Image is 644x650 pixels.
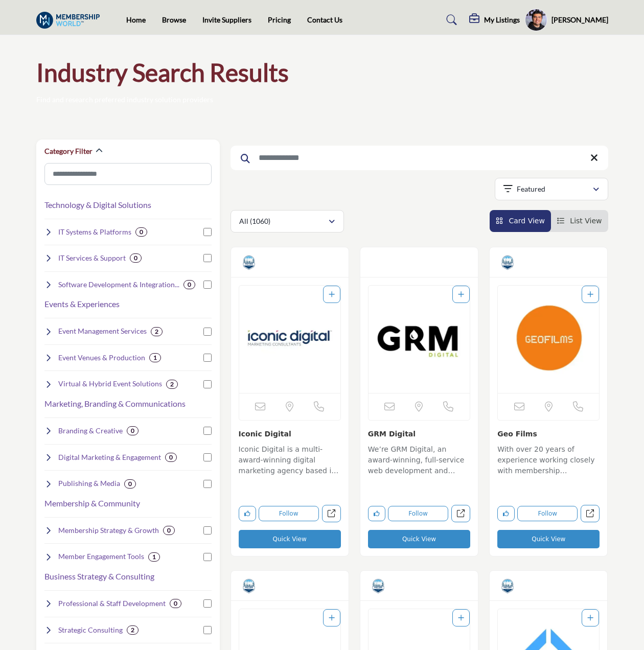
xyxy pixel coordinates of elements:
h4: Membership Strategy & Growth : Consulting, recruitment, and non-dues revenue. [58,525,159,536]
p: We’re GRM Digital, an award-winning, full-service web development and digital marketing agency ba... [368,444,470,478]
img: Vetted Partners Badge Icon [371,578,386,594]
a: View Card [496,217,545,225]
b: 0 [174,600,177,607]
h1: Industry Search Results [36,57,289,88]
p: Find and research preferred industry solution providers [36,95,213,105]
img: Vetted Partners Badge Icon [241,255,257,270]
div: 0 Results For Software Development & Integration [183,280,195,289]
p: With over 20 years of experience working closely with membership organisations, associations, and... [497,444,600,478]
input: Search Category [44,163,212,185]
h4: Digital Marketing & Engagement : Campaigns, email marketing, and digital strategies. [58,452,161,462]
a: Contact Us [307,15,342,24]
a: Add To List [329,290,335,298]
b: 0 [131,427,134,434]
button: Featured [495,178,608,200]
button: Like listing [239,506,256,521]
a: Geo Films [497,430,537,438]
h3: Iconic Digital [239,428,341,439]
button: Follow [517,506,578,521]
a: Invite Suppliers [202,15,251,24]
input: Select Event Venues & Production checkbox [203,354,212,362]
button: Events & Experiences [44,298,120,310]
a: We’re GRM Digital, an award-winning, full-service web development and digital marketing agency ba... [368,442,470,478]
button: Like listing [497,506,515,521]
p: Featured [517,184,545,194]
input: Select IT Systems & Platforms checkbox [203,228,212,236]
button: Follow [259,506,319,521]
h4: Member Engagement Tools : Technology and platforms to connect members. [58,551,144,562]
div: 1 Results For Member Engagement Tools [148,552,160,562]
a: Open Listing in new tab [369,286,470,393]
div: 2 Results For Virtual & Hybrid Event Solutions [166,380,178,389]
h4: Strategic Consulting : Management, operational, and governance consulting. [58,625,123,635]
a: With over 20 years of experience working closely with membership organisations, associations, and... [497,442,600,478]
h4: Branding & Creative : Visual identity, design, and multimedia. [58,426,123,436]
button: Quick View [239,530,341,548]
input: Select Digital Marketing & Engagement checkbox [203,453,212,461]
img: Vetted Partners Badge Icon [241,578,257,594]
a: Open Listing in new tab [498,286,599,393]
h3: Marketing, Branding & Communications [44,398,186,410]
h3: GRM Digital [368,428,470,439]
h3: Geo Films [497,428,600,439]
img: Site Logo [36,12,105,29]
a: Add To List [587,290,593,298]
div: 0 Results For Digital Marketing & Engagement [165,453,177,462]
div: 2 Results For Event Management Services [151,327,163,336]
b: 1 [152,553,156,561]
p: All (1060) [239,216,270,226]
div: My Listings [469,14,520,26]
input: Select Strategic Consulting checkbox [203,626,212,634]
a: Add To List [587,614,593,622]
input: Search Keyword [231,146,608,170]
a: Open geo-films in new tab [581,505,600,523]
a: Add To List [458,290,464,298]
input: Select Member Engagement Tools checkbox [203,553,212,561]
h5: My Listings [484,15,520,25]
a: GRM Digital [368,430,416,438]
img: Vetted Partners Badge Icon [500,578,515,594]
input: Select Virtual & Hybrid Event Solutions checkbox [203,380,212,388]
h3: Business Strategy & Consulting [44,570,154,583]
h2: Category Filter [44,146,93,156]
b: 2 [170,381,174,388]
img: GRM Digital [369,286,470,393]
div: 0 Results For Branding & Creative [127,426,139,435]
h4: Virtual & Hybrid Event Solutions : Digital tools and platforms for hybrid and virtual events. [58,379,162,389]
b: 2 [155,328,158,335]
b: 0 [167,527,171,534]
input: Select Branding & Creative checkbox [203,427,212,435]
button: Technology & Digital Solutions [44,199,151,211]
h4: Software Development & Integration : Custom software builds and system integrations. [58,280,179,290]
b: 0 [128,480,132,488]
input: Select Software Development & Integration checkbox [203,281,212,289]
button: Like listing [368,506,385,521]
input: Select IT Services & Support checkbox [203,254,212,262]
a: View List [557,217,602,225]
img: Iconic Digital [239,286,340,393]
div: 0 Results For Professional & Staff Development [170,599,181,608]
a: Open Listing in new tab [239,286,340,393]
img: Vetted Partners Badge Icon [500,255,515,270]
a: Search [436,12,464,28]
button: Membership & Community [44,497,140,509]
a: Browse [162,15,186,24]
h4: Professional & Staff Development : Training, coaching, and leadership programs. [58,598,166,609]
span: Card View [509,217,544,225]
b: 1 [153,354,157,361]
div: 0 Results For Membership Strategy & Growth [163,526,175,535]
button: Follow [388,506,448,521]
h4: Event Venues & Production : Physical spaces and production services for live events. [58,353,145,363]
button: All (1060) [231,210,344,233]
b: 0 [134,254,137,262]
input: Select Membership Strategy & Growth checkbox [203,526,212,535]
button: Show hide supplier dropdown [525,9,547,31]
a: Iconic Digital is a multi-award-winning digital marketing agency based in [GEOGRAPHIC_DATA], reno... [239,442,341,478]
span: List View [570,217,602,225]
img: Geo Films [498,286,599,393]
b: 2 [131,626,134,634]
input: Select Professional & Staff Development checkbox [203,599,212,608]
